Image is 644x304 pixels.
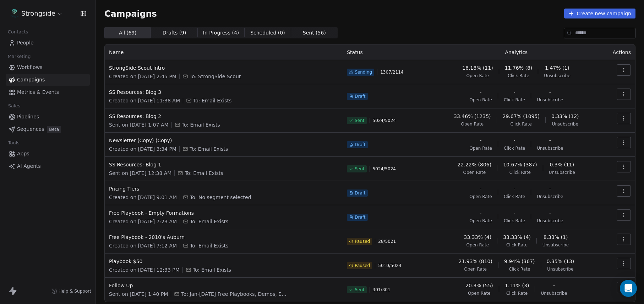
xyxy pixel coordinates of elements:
[17,76,45,84] span: Campaigns
[549,170,575,175] span: Unsubscribe
[545,64,569,71] span: 1.47% (1)
[109,89,338,96] span: SS Resources: Blog 3
[464,266,487,272] span: Open Rate
[109,218,177,225] span: Created on [DATE] 7:23 AM
[380,69,403,75] span: 1307 / 2114
[378,263,401,268] span: 5010 / 5024
[193,266,231,273] span: To: Email Exists
[9,7,64,20] button: Strongside
[109,209,338,217] span: Free Playbook - Empty Formations
[182,121,220,128] span: To: Email Exists
[537,194,563,199] span: Unsubscribe
[190,145,228,153] span: To: Email Exists
[541,290,567,296] span: Unsubscribe
[185,170,223,177] span: To: Email Exists
[250,29,285,37] span: Scheduled ( 0 )
[513,185,515,192] span: -
[6,37,90,49] a: People
[343,44,431,60] th: Status
[503,161,537,168] span: 10.67% (387)
[480,185,482,192] span: -
[5,27,31,37] span: Contacts
[537,145,563,151] span: Unsubscribe
[6,160,90,172] a: AI Agents
[549,185,551,192] span: -
[549,137,551,144] span: -
[109,266,180,273] span: Created on [DATE] 12:33 PM
[17,89,59,96] span: Metrics & Events
[109,137,338,144] span: Newsletter (Copy) (Copy)
[505,64,533,71] span: 11.76% (8)
[190,218,228,225] span: To: Email Exists
[552,121,578,127] span: Unsubscribe
[480,209,482,217] span: -
[355,287,364,293] span: Sent
[109,145,176,153] span: Created on [DATE] 3:34 PM
[458,161,491,168] span: 22.22% (806)
[544,73,570,79] span: Unsubscribe
[109,258,338,265] span: Playbook $50
[550,161,574,168] span: 0.3% (11)
[109,185,338,192] span: Pricing Tiers
[469,194,492,199] span: Open Rate
[105,44,343,60] th: Name
[461,121,484,127] span: Open Rate
[51,288,91,294] a: Help & Support
[454,113,491,120] span: 33.46% (1235)
[462,64,493,71] span: 16.18% (11)
[503,234,531,241] span: 33.33% (4)
[504,194,525,199] span: Click Rate
[506,242,528,248] span: Click Rate
[104,9,157,18] span: Campaigns
[513,137,515,144] span: -
[355,190,365,196] span: Draft
[564,9,635,18] button: Create new campaign
[620,280,637,297] div: Open Intercom Messenger
[537,97,563,103] span: Unsubscribe
[5,51,34,62] span: Marketing
[373,166,396,172] span: 5024 / 5024
[109,73,176,80] span: Created on [DATE] 2:45 PM
[190,242,228,249] span: To: Email Exists
[513,89,515,96] span: -
[17,113,39,121] span: Pipelines
[463,170,486,175] span: Open Rate
[109,234,338,241] span: Free Playbook - 2010's Auburn
[504,145,525,151] span: Click Rate
[355,166,364,172] span: Sent
[17,39,34,47] span: People
[5,138,22,148] span: Tools
[506,290,528,296] span: Click Rate
[17,126,44,133] span: Sequences
[17,162,41,170] span: AI Agents
[551,113,579,120] span: 0.33% (12)
[6,62,90,73] a: Workflows
[47,126,61,133] span: Beta
[203,29,239,37] span: In Progress ( 4 )
[109,194,177,201] span: Created on [DATE] 9:01 AM
[469,218,492,224] span: Open Rate
[109,170,171,177] span: Sent on [DATE] 12:38 AM
[355,214,365,220] span: Draft
[431,44,601,60] th: Analytics
[465,282,493,289] span: 20.3% (55)
[378,239,396,244] span: 28 / 5021
[537,218,563,224] span: Unsubscribe
[355,142,365,148] span: Draft
[190,73,241,80] span: To: StrongSide Scout
[109,64,338,71] span: StrongSide Scout Intro
[466,73,489,79] span: Open Rate
[547,258,574,265] span: 0.35% (13)
[480,137,482,144] span: -
[181,290,288,298] span: To: Jan-Jul 25 Free Playbooks, Demos, Etc.
[5,101,23,111] span: Sales
[601,44,635,60] th: Actions
[508,73,529,79] span: Click Rate
[109,113,338,120] span: SS Resources: Blog 2
[469,97,492,103] span: Open Rate
[504,97,525,103] span: Click Rate
[6,123,90,135] a: SequencesBeta
[503,113,540,120] span: 29.67% (1095)
[480,89,482,96] span: -
[6,86,90,98] a: Metrics & Events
